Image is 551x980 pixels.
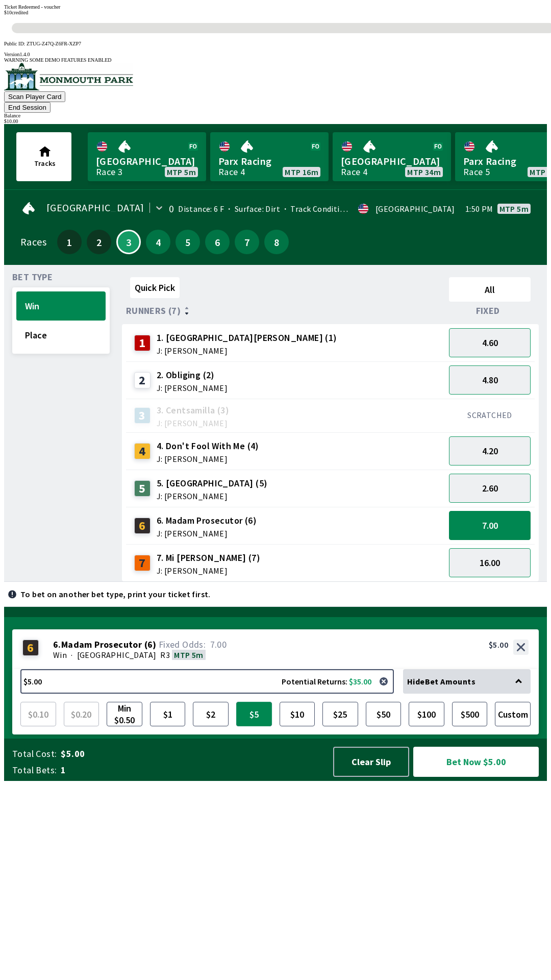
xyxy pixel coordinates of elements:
[476,307,500,315] span: Fixed
[157,384,228,392] span: J: [PERSON_NAME]
[144,640,157,650] span: ( 6 )
[87,230,111,254] button: 2
[341,168,367,176] div: Race 4
[61,640,142,650] span: Madam Prosecutor
[134,335,151,351] div: 1
[280,204,370,214] span: Track Condition: Firm
[267,238,286,246] span: 8
[449,548,531,577] button: 16.00
[16,321,106,350] button: Place
[61,764,323,776] span: 1
[120,239,137,244] span: 3
[157,551,260,565] span: 7. Mi [PERSON_NAME] (7)
[449,474,531,503] button: 2.60
[34,159,56,168] span: Tracks
[449,410,531,420] div: SCRATCHED
[4,113,547,118] div: Balance
[157,455,259,463] span: J: [PERSON_NAME]
[20,669,394,694] button: $5.00Potential Returns: $35.00
[89,238,109,246] span: 2
[368,704,399,724] span: $50
[499,205,529,213] span: MTP 5m
[77,650,157,660] span: [GEOGRAPHIC_DATA]
[16,291,106,321] button: Win
[126,306,445,316] div: Runners (7)
[153,704,183,724] span: $1
[57,230,82,254] button: 1
[157,477,268,490] span: 5. [GEOGRAPHIC_DATA] (5)
[178,204,224,214] span: Distance: 6 F
[4,63,133,90] img: venue logo
[12,748,57,760] span: Total Cost:
[489,640,508,650] div: $5.00
[157,369,228,382] span: 2. Obliging (2)
[46,204,144,212] span: [GEOGRAPHIC_DATA]
[20,590,211,598] p: To bet on another bet type, print your ticket first.
[4,91,65,102] button: Scan Player Card
[482,337,498,349] span: 4.60
[218,155,320,168] span: Parx Racing
[4,118,547,124] div: $ 10.00
[449,436,531,465] button: 4.20
[4,10,28,15] span: $ 10 credited
[455,704,485,724] span: $500
[25,329,97,341] span: Place
[146,230,170,254] button: 4
[157,529,257,537] span: J: [PERSON_NAME]
[157,404,229,417] span: 3. Centsamilla (3)
[116,230,141,254] button: 3
[482,482,498,494] span: 2.60
[176,230,200,254] button: 5
[285,168,318,176] span: MTP 16m
[208,238,227,246] span: 6
[282,704,313,724] span: $10
[134,518,151,534] div: 6
[134,443,151,459] div: 4
[134,372,151,388] div: 2
[109,704,140,724] span: Min $0.50
[454,284,526,296] span: All
[342,756,400,768] span: Clear Slip
[130,277,180,298] button: Quick Pick
[482,445,498,457] span: 4.20
[465,205,493,213] span: 1:50 PM
[495,702,531,726] button: Custom
[178,238,197,246] span: 5
[449,277,531,302] button: All
[4,41,547,46] div: Public ID:
[463,168,490,176] div: Race 5
[210,639,227,650] span: 7.00
[134,480,151,497] div: 5
[235,230,259,254] button: 7
[452,702,488,726] button: $500
[134,407,151,424] div: 3
[150,702,186,726] button: $1
[53,650,67,660] span: Win
[480,557,500,569] span: 16.00
[322,702,358,726] button: $25
[449,511,531,540] button: 7.00
[333,132,451,181] a: [GEOGRAPHIC_DATA]Race 4MTP 34m
[4,102,51,113] button: End Session
[25,300,97,312] span: Win
[210,132,329,181] a: Parx RacingRace 4MTP 16m
[135,282,175,293] span: Quick Pick
[12,273,53,281] span: Bet Type
[134,555,151,571] div: 7
[375,205,455,213] div: [GEOGRAPHIC_DATA]
[407,676,475,687] span: Hide Bet Amounts
[96,155,198,168] span: [GEOGRAPHIC_DATA]
[205,230,230,254] button: 6
[341,155,443,168] span: [GEOGRAPHIC_DATA]
[411,704,442,724] span: $100
[71,650,72,660] span: ·
[169,205,174,213] div: 0
[157,514,257,527] span: 6. Madam Prosecutor (6)
[4,52,547,57] div: Version 1.4.0
[96,168,122,176] div: Race 3
[107,702,142,726] button: Min $0.50
[195,704,226,724] span: $2
[16,132,71,181] button: Tracks
[157,567,260,575] span: J: [PERSON_NAME]
[148,238,168,246] span: 4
